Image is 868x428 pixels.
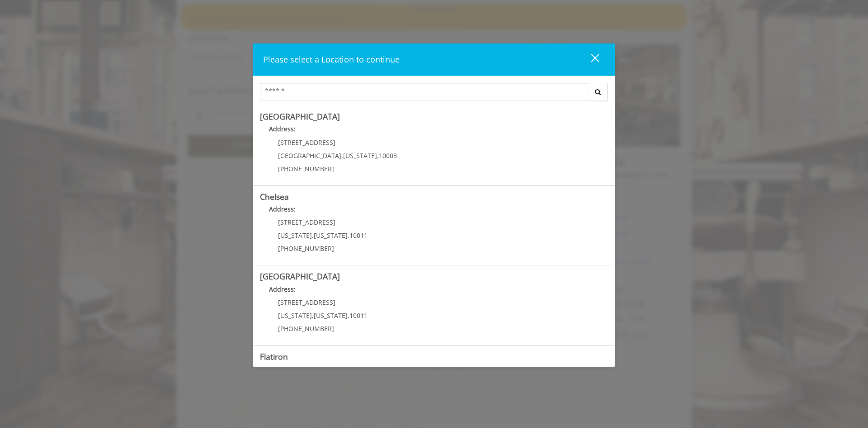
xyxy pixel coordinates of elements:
[314,311,348,320] span: [US_STATE]
[580,53,599,67] div: close dialog
[260,191,289,202] b: Chelsea
[341,151,343,160] span: ,
[348,311,349,320] span: ,
[269,125,296,133] b: Address:
[278,311,312,320] span: [US_STATE]
[349,231,368,240] span: 10011
[269,205,296,213] b: Address:
[278,151,341,160] span: [GEOGRAPHIC_DATA]
[278,324,334,333] span: [PHONE_NUMBER]
[278,298,335,307] span: [STREET_ADDRESS]
[574,50,605,69] button: close dialog
[269,285,296,293] b: Address:
[278,218,335,226] span: [STREET_ADDRESS]
[348,231,349,240] span: ,
[260,271,340,282] b: [GEOGRAPHIC_DATA]
[312,311,314,320] span: ,
[260,111,340,122] b: [GEOGRAPHIC_DATA]
[278,164,334,173] span: [PHONE_NUMBER]
[260,83,608,106] div: Center Select
[263,54,400,65] span: Please select a Location to continue
[278,138,335,147] span: [STREET_ADDRESS]
[593,89,603,95] i: Search button
[314,231,348,240] span: [US_STATE]
[278,244,334,253] span: [PHONE_NUMBER]
[278,231,312,240] span: [US_STATE]
[377,151,379,160] span: ,
[379,151,397,160] span: 10003
[260,351,288,362] b: Flatiron
[260,83,588,101] input: Search Center
[312,231,314,240] span: ,
[349,311,368,320] span: 10011
[343,151,377,160] span: [US_STATE]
